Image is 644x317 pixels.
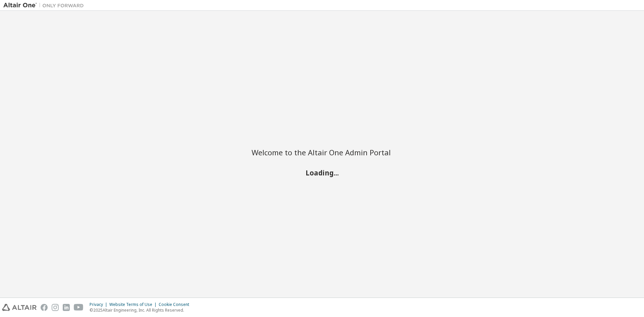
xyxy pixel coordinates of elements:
[74,304,84,311] img: youtube.svg
[252,148,392,157] h2: Welcome to the Altair One Admin Portal
[90,302,109,307] div: Privacy
[52,304,59,311] img: instagram.svg
[252,168,392,177] h2: Loading...
[109,302,159,307] div: Website Terms of Use
[2,304,37,311] img: altair_logo.svg
[63,304,70,311] img: linkedin.svg
[41,304,48,311] img: facebook.svg
[3,2,87,9] img: Altair One
[90,307,193,313] p: © 2025 Altair Engineering, Inc. All Rights Reserved.
[159,302,193,307] div: Cookie Consent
